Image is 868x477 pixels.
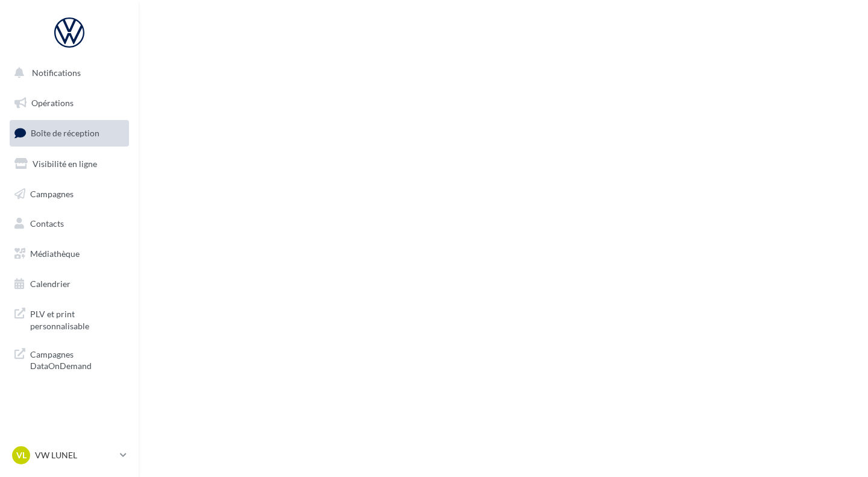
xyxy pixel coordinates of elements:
a: Campagnes [7,182,131,207]
a: Médiathèque [7,241,131,267]
a: Contacts [7,211,131,236]
span: Notifications [32,68,81,78]
span: VL [16,449,27,461]
a: Opérations [7,90,131,116]
a: Visibilité en ligne [7,151,131,177]
span: PLV et print personnalisable [30,306,124,332]
span: Opérations [31,98,74,108]
a: Boîte de réception [7,120,131,146]
span: Médiathèque [30,248,80,259]
p: VW LUNEL [35,449,115,461]
span: Contacts [30,218,64,229]
span: Campagnes [30,188,74,198]
a: Calendrier [7,271,131,297]
button: Notifications [7,60,127,86]
span: Boîte de réception [31,128,99,138]
a: Campagnes DataOnDemand [7,341,131,377]
a: VL VW LUNEL [10,444,129,467]
span: Visibilité en ligne [33,159,97,169]
a: PLV et print personnalisable [7,301,131,336]
span: Calendrier [30,279,71,289]
span: Campagnes DataOnDemand [30,346,124,372]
